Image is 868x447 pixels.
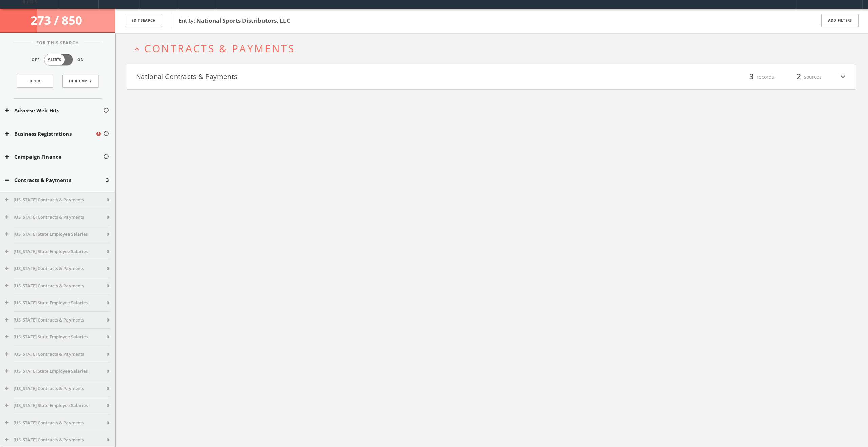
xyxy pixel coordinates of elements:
button: [US_STATE] Contracts & Payments [5,265,107,272]
span: Off [32,57,40,63]
div: sources [781,71,822,83]
span: 0 [107,385,109,392]
span: 0 [107,402,109,409]
span: 0 [107,436,109,443]
i: expand_less [132,44,141,54]
button: [US_STATE] State Employee Salaries [5,248,107,255]
button: Campaign Finance [5,153,103,161]
span: Contracts & Payments [144,41,295,55]
button: [US_STATE] Contracts & Payments [5,385,107,392]
span: 0 [107,334,109,341]
span: 273 / 850 [31,12,85,28]
button: Business Registrations [5,130,95,138]
span: 0 [107,283,109,289]
span: 3 [746,71,757,83]
button: Adverse Web Hits [5,106,103,114]
span: 0 [107,231,109,238]
span: 3 [106,176,109,184]
button: [US_STATE] State Employee Salaries [5,402,107,409]
button: Contracts & Payments [5,176,106,184]
button: Edit Search [125,14,162,27]
span: For This Search [31,40,84,46]
button: [US_STATE] State Employee Salaries [5,299,107,306]
button: expand_lessContracts & Payments [132,43,856,54]
button: [US_STATE] State Employee Salaries [5,368,107,375]
button: [US_STATE] State Employee Salaries [5,231,107,238]
button: National Contracts & Payments [136,71,492,83]
i: expand_more [839,71,847,83]
button: Add Filters [821,14,859,27]
span: 0 [107,265,109,272]
div: records [733,71,774,83]
button: [US_STATE] Contracts & Payments [5,351,107,358]
span: 0 [107,197,109,203]
button: [US_STATE] Contracts & Payments [5,197,107,203]
button: [US_STATE] Contracts & Payments [5,283,107,289]
span: 0 [107,351,109,358]
button: [US_STATE] Contracts & Payments [5,317,107,324]
button: Hide Empty [62,75,98,88]
span: 0 [107,248,109,255]
span: 0 [107,317,109,324]
span: On [77,57,84,63]
span: 2 [793,71,804,83]
span: Entity: [179,17,290,24]
b: National Sports Distributors, LLC [196,17,290,24]
span: 0 [107,214,109,221]
button: [US_STATE] Contracts & Payments [5,436,107,443]
a: Export [17,75,53,88]
span: 0 [107,368,109,375]
button: [US_STATE] Contracts & Payments [5,420,107,426]
button: [US_STATE] State Employee Salaries [5,334,107,341]
button: [US_STATE] Contracts & Payments [5,214,107,221]
span: 0 [107,299,109,306]
span: 0 [107,420,109,426]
